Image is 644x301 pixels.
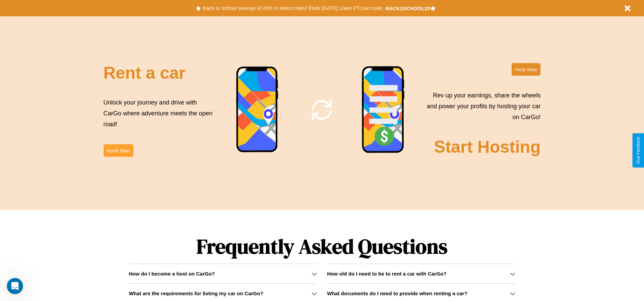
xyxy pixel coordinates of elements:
[104,97,215,130] p: Unlock your journey and drive with CarGo where adventure meets the open road!
[129,271,215,277] h3: How do I become a host on CarGo?
[7,278,23,294] iframe: Intercom live chat
[104,63,186,83] h2: Rent a car
[236,66,279,153] img: phone
[327,290,467,296] h3: What documents do I need to provide when renting a car?
[636,137,641,164] div: Give Feedback
[423,90,540,123] p: Rev up your earnings, share the wheels and power your profits by hosting your car on CarGo!
[201,3,385,13] button: Back to School savings of 20% in select cities! Ends [DATE] 10am PT.Use code:
[512,63,540,76] button: Host Now
[362,66,405,154] img: phone
[327,271,447,277] h3: How old do I need to be to rent a car with CarGo?
[129,229,515,264] h1: Frequently Asked Questions
[104,144,133,157] button: Book Now
[385,5,430,11] b: BACK2SCHOOL20
[129,290,263,296] h3: What are the requirements for listing my car on CarGo?
[434,137,541,157] h2: Start Hosting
